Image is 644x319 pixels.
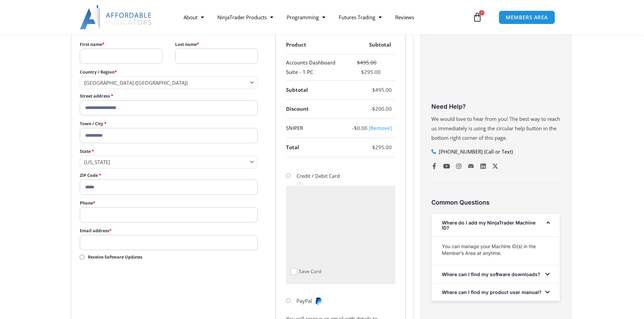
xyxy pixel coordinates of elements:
a: Futures Trading [332,9,388,25]
a: Programming [280,9,332,25]
bdi: 295.00 [361,69,381,75]
h3: Need Help? [431,103,560,110]
label: Email address [80,227,258,235]
div: Where can I find my product user manual? [432,283,560,301]
span: $ [361,69,364,75]
label: Town / City [80,119,258,128]
nav: Menu [177,9,471,25]
h3: Common Questions [431,198,560,206]
a: About [177,9,211,25]
span: Receive Software Updates [88,254,142,260]
strong: Total [286,144,299,151]
bdi: 200.00 [372,105,392,112]
strong: Subtotal [286,86,308,93]
label: Credit / Debit Card [296,172,340,179]
a: Where can I find my product user manual? [442,289,542,295]
input: Receive Software Updates [80,255,84,259]
label: Country / Region [80,68,258,76]
a: Remove sniper coupon [369,125,392,131]
label: Phone [80,199,258,207]
span: $ [354,125,357,131]
th: Discount [286,100,345,119]
div: Where can I find my software downloads? [432,265,560,283]
div: Where do I add my NinjaTrader Machine ID? [432,214,560,236]
a: MEMBERS AREA [499,10,555,24]
th: SNIPER [286,119,345,138]
p: You can manage your Machine ID(s) in the Member’s Area at anytime. [442,243,550,257]
a: Where do I add my NinjaTrader Machine ID? [442,220,535,231]
th: Subtotal [345,35,395,55]
label: First name [80,40,162,49]
span: Country / Region [80,76,258,89]
div: Where do I add my NinjaTrader Machine ID? [432,236,560,265]
span: - [371,105,372,112]
span: $ [372,105,375,112]
span: $ [372,144,375,151]
td: Accounts Dashboard Suite - 1 PC [286,55,345,81]
a: NinjaTrader Products [211,9,280,25]
span: $ [357,59,360,66]
span: MEMBERS AREA [506,15,548,20]
label: State [80,147,258,156]
span: 1 [479,10,484,16]
img: PayPal [314,297,323,305]
span: 0.00 [354,125,367,131]
span: California [84,159,247,165]
iframe: Customer reviews powered by Trustpilot [431,50,560,101]
a: Where can I find my software downloads? [442,271,540,277]
label: Last name [175,40,258,49]
a: 1 [462,7,492,27]
td: - [345,119,395,138]
span: We would love to hear from you! The best way to reach us immediately is using the circular help b... [431,115,560,141]
iframe: Secure payment input frame [289,189,389,266]
label: Street address [80,92,258,100]
a: Reviews [388,9,421,25]
th: Product [286,35,345,55]
span: $ [372,86,375,93]
bdi: 495.00 [372,86,392,93]
span: United States (US) [84,79,247,86]
label: ZIP Code [80,171,258,180]
span: [PHONE_NUMBER] (Call or Text) [437,147,513,157]
label: PayPal [296,297,323,304]
span: State [80,156,258,168]
bdi: 495.00 [357,59,377,66]
label: Save Card [299,268,321,275]
bdi: 295.00 [372,144,392,151]
img: LogoAI | Affordable Indicators – NinjaTrader [80,5,152,29]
